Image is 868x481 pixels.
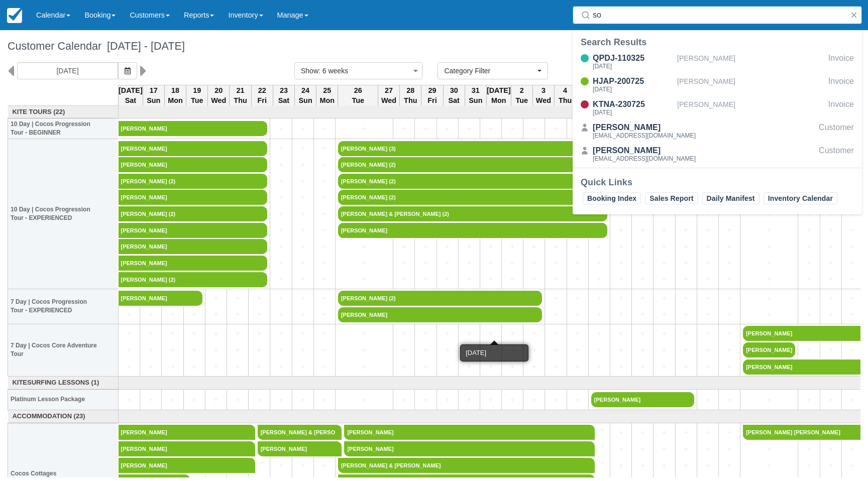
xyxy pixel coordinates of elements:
[119,190,268,205] a: [PERSON_NAME]
[483,345,499,355] a: +
[526,258,542,269] a: +
[721,293,737,304] a: +
[700,225,716,235] a: +
[593,6,846,24] input: Search ( / )
[273,192,289,203] a: +
[700,309,716,320] a: +
[208,362,224,372] a: +
[294,62,422,79] button: Show: 6 weeks
[613,345,629,355] a: +
[440,242,456,252] a: +
[656,293,672,304] a: +
[273,309,289,320] a: +
[186,345,202,355] a: +
[819,122,854,141] div: Customer
[591,309,607,320] a: +
[678,274,694,285] a: +
[295,242,311,252] a: +
[295,328,311,339] a: +
[634,309,650,320] a: +
[844,309,860,320] a: +
[656,225,672,235] a: +
[295,209,311,219] a: +
[678,225,694,235] a: +
[593,98,673,110] div: KTNA-230725
[338,307,542,322] a: [PERSON_NAME]
[316,293,333,304] a: +
[743,293,795,304] a: +
[295,225,311,235] a: +
[273,143,289,154] a: +
[721,362,737,372] a: +
[440,124,456,134] a: +
[121,362,137,372] a: +
[273,362,289,372] a: +
[338,328,390,339] a: +
[396,345,412,355] a: +
[678,293,694,304] a: +
[613,293,629,304] a: +
[504,274,520,285] a: +
[548,362,564,372] a: +
[119,223,268,238] a: [PERSON_NAME]
[119,239,268,254] a: [PERSON_NAME]
[273,293,289,304] a: +
[295,192,311,203] a: +
[273,328,289,339] a: +
[634,328,650,339] a: +
[656,274,672,285] a: +
[591,242,607,252] a: +
[591,274,607,285] a: +
[526,328,542,339] a: +
[483,362,499,372] a: +
[656,345,672,355] a: +
[613,309,629,320] a: +
[483,274,499,285] a: +
[656,309,672,320] a: +
[570,328,586,339] a: +
[573,145,862,164] a: [PERSON_NAME][EMAIL_ADDRESS][DOMAIN_NAME]Customer
[208,293,224,304] a: +
[208,328,224,339] a: +
[295,160,311,170] a: +
[593,75,673,87] div: HJAP-200725
[823,242,839,252] a: +
[591,258,607,269] a: +
[844,274,860,285] a: +
[483,328,499,339] a: +
[548,124,564,134] a: +
[613,328,629,339] a: +
[801,274,817,285] a: +
[645,192,698,204] a: Sales Report
[143,345,159,355] a: +
[121,309,137,320] a: +
[721,309,737,320] a: +
[591,392,694,407] a: [PERSON_NAME]
[295,143,311,154] a: +
[316,258,333,269] a: +
[11,378,116,388] a: KITESURFING LESSONS (1)
[338,223,607,238] a: [PERSON_NAME]
[801,242,817,252] a: +
[338,157,607,172] a: [PERSON_NAME] (2)
[143,328,159,339] a: +
[295,309,311,320] a: +
[700,242,716,252] a: +
[828,75,854,94] div: Invoice
[743,309,795,320] a: +
[396,362,412,372] a: +
[677,75,824,94] div: [PERSON_NAME]
[828,52,854,71] div: Invoice
[316,309,333,320] a: +
[591,328,607,339] a: +
[338,258,390,269] a: +
[678,328,694,339] a: +
[823,309,839,320] a: +
[823,258,839,269] a: +
[721,345,737,355] a: +
[743,225,795,235] a: +
[593,133,696,139] div: [EMAIL_ADDRESS][DOMAIN_NAME]
[656,242,672,252] a: +
[634,345,650,355] a: +
[823,225,839,235] a: +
